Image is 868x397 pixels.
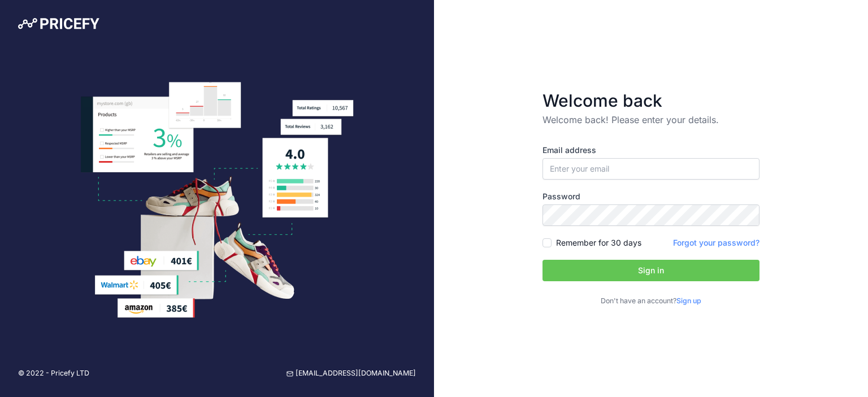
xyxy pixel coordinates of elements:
[542,260,759,281] button: Sign in
[542,90,759,111] h3: Welcome back
[542,158,759,180] input: Enter your email
[542,145,759,156] label: Email address
[673,238,759,247] a: Forgot your password?
[556,237,641,248] label: Remember for 30 days
[542,191,759,202] label: Password
[542,296,759,307] p: Don't have an account?
[676,296,701,305] a: Sign up
[287,368,416,379] a: [EMAIL_ADDRESS][DOMAIN_NAME]
[18,368,89,379] p: © 2022 - Pricefy LTD
[542,113,759,126] p: Welcome back! Please enter your details.
[18,18,99,29] img: Pricefy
